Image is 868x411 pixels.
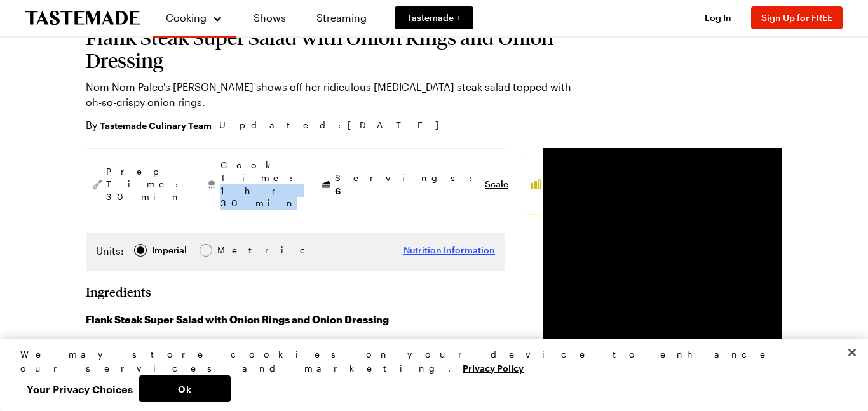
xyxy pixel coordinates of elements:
button: Log In [693,11,743,24]
button: Scale [485,178,508,191]
span: Cook Time: 1 hr 30 min [220,159,299,210]
h1: Flank Steak Super Salad with Onion Rings and Onion Dressing [86,26,575,72]
h3: Flank Steak Super Salad with Onion Rings and Onion Dressing [86,312,505,327]
div: Imperial [152,243,187,257]
li: 1 tablespoon ghee or fat of choice [86,337,505,358]
button: Cooking [165,5,223,30]
span: Metric [217,243,245,257]
button: Ok [139,375,231,402]
label: Units: [96,243,124,259]
span: Tastemade + [407,11,461,24]
span: Updated : [DATE] [219,118,451,132]
div: We may store cookies on your device to enhance our services and marketing. [20,347,837,375]
video-js: Video Player [543,148,782,387]
a: Tastemade Culinary Team [100,118,212,132]
div: Metric [217,243,244,257]
p: Nom Nom Paleo's [PERSON_NAME] shows off her ridiculous [MEDICAL_DATA] steak salad topped with oh-... [86,79,575,110]
p: By [86,118,212,133]
h2: Ingredients [86,284,151,299]
span: Log In [705,12,731,23]
button: Nutrition Information [403,244,495,257]
span: Prep Time: 30 min [106,165,185,203]
a: To Tastemade Home Page [25,11,140,25]
button: Close [838,339,866,367]
span: 6 [335,184,341,196]
div: Privacy [20,347,837,402]
button: Sign Up for FREE [751,6,843,29]
span: Cooking [166,11,207,24]
div: Imperial Metric [96,243,244,261]
a: More information about your privacy, opens in a new tab [463,361,524,374]
button: Your Privacy Choices [20,375,139,402]
a: Tastemade + [395,6,473,29]
span: Sign Up for FREE [761,12,832,23]
span: Servings: [335,172,478,198]
span: Imperial [152,243,188,257]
